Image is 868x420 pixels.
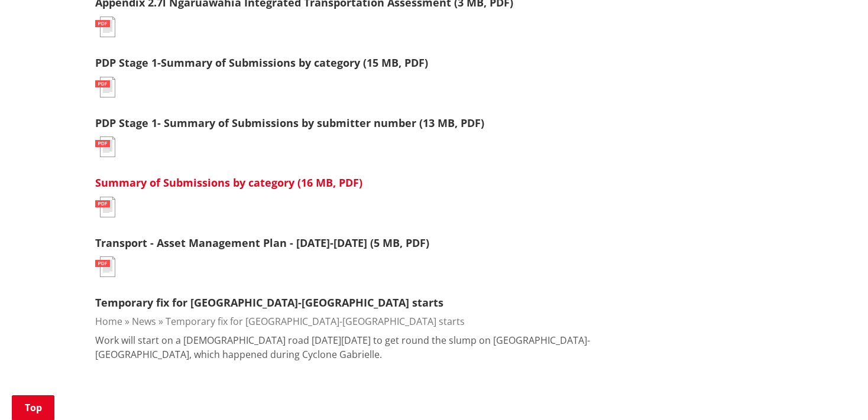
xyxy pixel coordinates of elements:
a: PDP Stage 1-Summary of Submissions by category (15 MB, PDF) [95,56,428,70]
a: Home [95,315,122,328]
a: Top [12,395,54,420]
a: Summary of Submissions by category (16 MB, PDF) [95,175,362,190]
img: document-pdf.svg [95,136,115,157]
a: Temporary fix for [GEOGRAPHIC_DATA]-[GEOGRAPHIC_DATA] starts [166,315,465,328]
img: document-pdf.svg [95,17,115,37]
a: PDP Stage 1- Summary of Submissions by submitter number (13 MB, PDF) [95,116,484,130]
iframe: Messenger Launcher [814,370,856,413]
a: Transport - Asset Management Plan - [DATE]-[DATE] (5 MB, PDF) [95,236,429,250]
p: Work will start on a [DEMOGRAPHIC_DATA] road [DATE][DATE] to get round the slump on [GEOGRAPHIC_D... [95,333,599,362]
img: document-pdf.svg [95,197,115,217]
a: News [132,315,156,328]
img: document-pdf.svg [95,77,115,97]
a: Temporary fix for [GEOGRAPHIC_DATA]-[GEOGRAPHIC_DATA] starts [95,295,443,310]
img: document-pdf.svg [95,256,115,277]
